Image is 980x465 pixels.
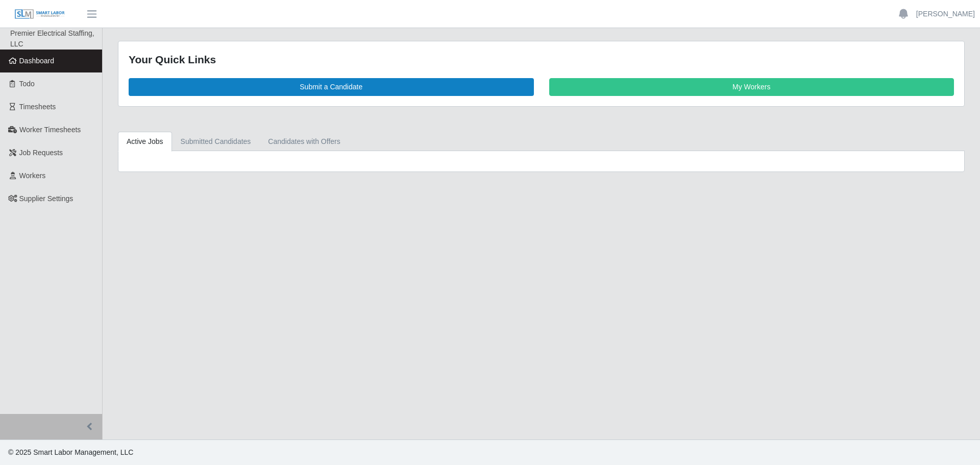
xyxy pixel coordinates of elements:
span: © 2025 Smart Labor Management, LLC [8,448,133,456]
span: Job Requests [19,149,63,157]
a: Submit a Candidate [129,78,534,96]
span: Worker Timesheets [19,126,81,134]
span: Workers [19,172,46,180]
a: My Workers [549,78,954,96]
a: Active Jobs [118,132,172,152]
a: [PERSON_NAME] [916,9,975,19]
span: Supplier Settings [19,194,73,203]
img: SLM Logo [14,9,65,20]
span: Dashboard [19,57,55,65]
a: Submitted Candidates [172,132,260,152]
span: Todo [19,80,35,88]
span: Premier Electrical Staffing, LLC [10,29,94,48]
div: Your Quick Links [129,52,954,68]
a: Candidates with Offers [259,132,349,152]
span: Timesheets [19,103,56,111]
